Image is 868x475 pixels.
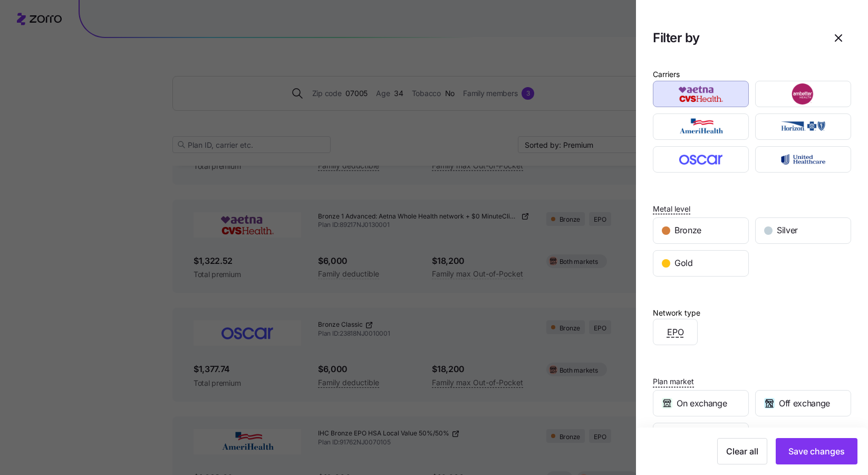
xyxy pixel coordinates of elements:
[776,438,857,464] button: Save changes
[717,438,767,464] button: Clear all
[765,149,842,170] img: UnitedHealthcare
[777,224,798,237] span: Silver
[765,83,842,104] img: Ambetter
[662,83,740,104] img: Aetna CVS Health
[779,397,830,410] span: Off exchange
[653,204,690,214] span: Metal level
[788,445,845,458] span: Save changes
[662,116,740,137] img: AmeriHealth
[674,256,693,270] span: Gold
[726,445,758,458] span: Clear all
[677,397,727,410] span: On exchange
[653,69,680,80] div: Carriers
[765,116,842,137] img: Horizon BlueCross BlueShield of New Jersey
[667,326,684,339] span: EPO
[662,149,740,170] img: Oscar
[653,376,694,387] span: Plan market
[674,224,701,237] span: Bronze
[653,307,700,319] div: Network type
[653,30,817,46] h1: Filter by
